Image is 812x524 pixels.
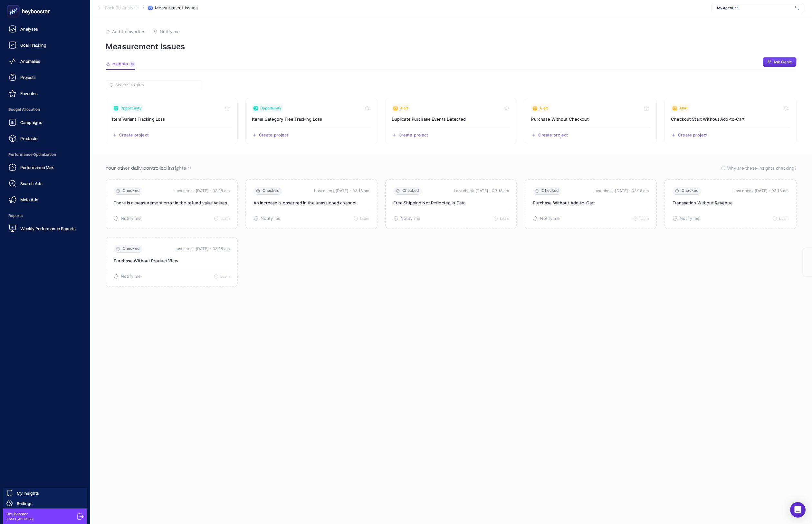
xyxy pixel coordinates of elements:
[20,91,38,96] span: Favorites
[673,216,700,221] button: Notify me
[263,188,280,193] span: Checked
[245,98,377,144] a: View insight titled
[155,5,198,11] span: Measurement Issues
[153,29,180,34] button: Notify me
[392,133,428,138] button: Create a new project based on this insight
[385,98,517,144] a: View insight titled
[540,216,560,221] span: Notify me
[160,29,180,34] span: Notify me
[733,188,788,194] time: Last check [DATE]・03:18 am
[525,98,657,144] a: View insight titled
[5,55,85,68] a: Anomalies
[393,216,420,221] button: Notify me
[20,120,42,125] span: Campaigns
[531,133,568,138] button: Create a new project based on this insight
[252,116,371,122] h3: Insight title
[682,188,699,193] span: Checked
[538,133,568,138] span: Create project
[259,133,289,138] span: Create project
[17,491,39,496] span: My Insights
[400,216,420,221] span: Notify me
[795,5,799,11] img: svg%3e
[5,148,85,161] span: Performance Optimization
[680,216,700,221] span: Notify me
[533,200,649,206] p: Purchase Without Add‑to‑Cart
[120,106,141,111] span: Opportunity
[717,5,792,11] span: My Account
[5,103,85,116] span: Budget Allocation
[354,216,369,221] button: Learn
[214,216,230,221] button: Learn
[790,502,806,518] div: Open Intercom Messenger
[673,200,788,206] p: Transaction Without Revenue
[393,200,509,206] p: Free Shipping Not Reflected in Data
[5,23,85,35] a: Analyses
[5,39,85,51] a: Goal Tracking
[671,133,708,138] button: Create a new project based on this insight
[114,200,230,206] p: There is a measurement error in the refund value values.
[3,498,87,509] a: Settings
[106,42,797,51] p: Measurement Issues
[314,188,369,194] time: Last check [DATE]・03:18 am
[220,274,230,279] span: Learn
[214,274,230,279] button: Learn
[123,188,140,193] span: Checked
[20,136,37,141] span: Products
[17,501,33,506] span: Settings
[540,106,548,111] span: Alert
[105,5,139,11] span: Back To Analysis
[252,133,289,138] button: Create a new project based on this insight
[112,29,145,34] span: Add to favorites
[261,216,281,221] span: Notify me
[20,197,38,202] span: Meta Ads
[664,98,797,144] a: View insight titled
[500,216,509,221] span: Learn
[773,216,788,221] button: Learn
[6,511,33,517] span: Hey Booster
[106,165,186,171] span: Your other daily controlled insights
[20,226,76,231] span: Weekly Performance Reports
[253,200,369,206] p: An increase is observed in the unassigned channel
[5,116,85,129] a: Campaigns
[678,133,708,138] span: Create project
[106,29,145,34] button: Add to favorites
[531,116,650,122] h3: Insight title
[399,133,428,138] span: Create project
[679,106,688,111] span: Alert
[123,246,140,251] span: Checked
[5,222,85,235] a: Weekly Performance Reports
[253,216,281,221] button: Notify me
[392,116,511,122] h3: Insight title
[114,274,141,279] button: Notify me
[20,59,40,64] span: Anomalies
[20,181,43,186] span: Search Ads
[360,216,369,221] span: Learn
[782,104,790,112] button: Toggle favorite
[763,57,797,67] button: Ask Genie
[779,216,788,221] span: Learn
[114,216,141,221] button: Notify me
[5,87,85,100] a: Favorites
[224,104,231,112] button: Toggle favorite
[5,132,85,145] a: Products
[5,193,85,206] a: Meta Ads
[20,75,36,80] span: Projects
[5,71,85,84] a: Projects
[220,216,230,221] span: Learn
[3,488,87,498] a: My Insights
[594,188,649,194] time: Last check [DATE]・03:18 am
[106,98,797,144] section: Insight Packages
[121,216,141,221] span: Notify me
[542,188,559,193] span: Checked
[112,116,231,122] h3: Insight title
[143,5,144,10] span: /
[5,209,85,222] span: Reports
[727,165,797,171] span: Why are these insights checking?
[402,188,419,193] span: Checked
[493,216,509,221] button: Learn
[400,106,408,111] span: Alert
[119,133,149,138] span: Create project
[643,104,650,112] button: Toggle favorite
[5,161,85,174] a: Performance Max
[115,83,198,88] input: Search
